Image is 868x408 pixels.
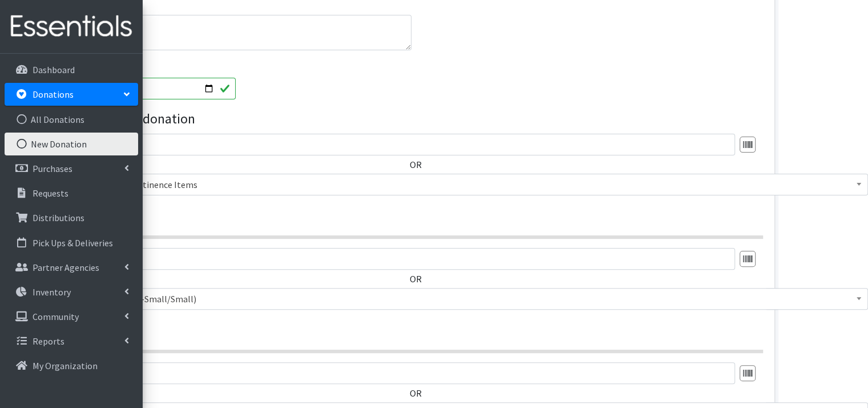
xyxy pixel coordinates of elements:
p: My Organization [33,360,98,371]
img: HumanEssentials [5,7,138,46]
label: OR [410,272,422,286]
p: Distributions [33,212,84,223]
legend: Items in this donation [69,109,763,129]
a: Partner Agencies [5,256,138,279]
a: Pick Ups & Deliveries [5,231,138,254]
a: Inventory [5,281,138,303]
p: Purchases [33,163,72,174]
span: Adult Misc Incontinence Items [79,177,861,193]
a: Requests [5,182,138,205]
p: Inventory [33,286,71,298]
a: All Donations [5,108,138,131]
label: OR [410,158,422,171]
p: Donations [33,89,74,100]
span: Adult Briefs 1 (X-Small/Small) [71,288,868,310]
span: Adult Misc Incontinence Items [71,174,868,195]
a: My Organization [5,354,138,377]
input: Barcode Entry [71,134,735,155]
label: OR [410,386,422,400]
p: Pick Ups & Deliveries [33,237,113,249]
p: Requests [33,187,68,199]
a: Donations [5,83,138,106]
span: Adult Briefs 1 (X-Small/Small) [79,291,861,307]
p: Partner Agencies [33,262,99,273]
p: Community [33,311,79,322]
p: Dashboard [33,64,75,75]
a: Purchases [5,157,138,180]
a: Community [5,305,138,328]
a: Distributions [5,206,138,229]
a: New Donation [5,133,138,155]
a: Dashboard [5,58,138,81]
input: Barcode Entry [71,248,735,270]
p: Reports [33,335,64,347]
a: Reports [5,330,138,353]
input: Barcode Entry [71,362,735,384]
